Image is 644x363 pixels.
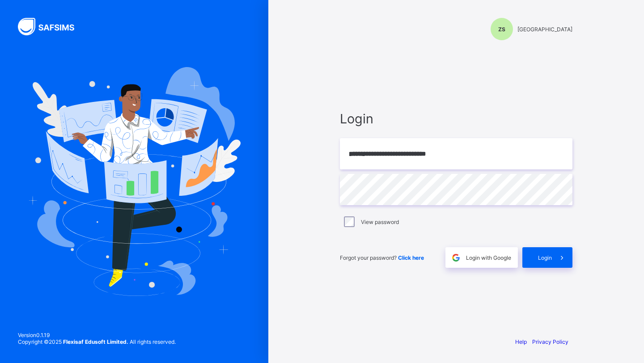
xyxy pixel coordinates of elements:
img: google.396cfc9801f0270233282035f929180a.svg [451,253,461,263]
a: Privacy Policy [532,338,568,345]
strong: Flexisaf Edusoft Limited. [63,338,128,345]
img: Hero Image [28,67,241,296]
label: View password [361,219,399,225]
span: [GEOGRAPHIC_DATA] [517,26,572,33]
span: Forgot your password? [340,254,424,261]
span: Login [340,111,572,127]
span: Login with Google [466,254,511,261]
span: Version 0.1.19 [18,332,176,338]
span: Copyright © 2025 All rights reserved. [18,338,176,345]
a: Help [515,338,527,345]
img: SAFSIMS Logo [18,18,85,35]
span: Login [538,254,552,261]
span: ZS [498,26,505,33]
a: Click here [398,254,424,261]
